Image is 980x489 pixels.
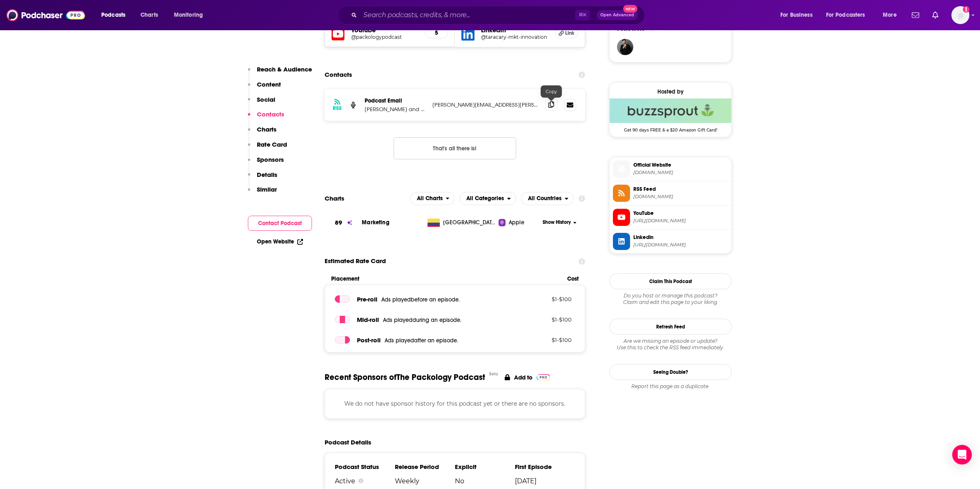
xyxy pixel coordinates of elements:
[257,65,312,73] p: Reach & Audience
[826,9,865,21] span: For Podcasters
[257,80,281,88] p: Content
[623,5,638,13] span: New
[351,34,419,40] a: @packologypodcast
[613,185,728,202] a: RSS Feed[DOMAIN_NAME]
[821,9,877,22] button: open menu
[248,185,277,201] button: Similar
[963,6,969,13] svg: Add a profile image
[248,110,284,125] button: Contacts
[609,383,732,390] div: Report this page as a duplicate.
[362,219,389,226] a: Marketing
[325,212,362,234] a: 89
[365,97,426,104] p: Podcast Email
[443,219,496,227] span: Colombia
[609,293,732,306] div: Claim and edit this page to your liking.
[168,9,214,22] button: open menu
[537,374,550,380] img: Pro Logo
[257,185,277,193] p: Similar
[335,477,395,485] div: Active
[481,34,549,40] a: @taracary-mkt-innovation
[135,9,163,22] a: Charts
[335,399,575,408] p: We do not have sponsor history for this podcast yet or there are no sponsors.
[952,445,972,464] div: Open Intercom Messenger
[424,219,499,227] a: [GEOGRAPHIC_DATA]
[519,296,572,302] p: $ 1 - $ 100
[383,317,461,324] span: Ads played during an episode .
[432,29,441,36] h5: 5
[521,192,574,205] button: open menu
[395,463,455,471] h3: Release Period
[333,105,342,112] h3: RSS
[515,463,575,471] h3: First Episode
[613,209,728,226] a: YouTube[URL][DOMAIN_NAME]
[345,6,653,25] div: Search podcasts, credits, & more...
[951,6,969,24] img: User Profile
[519,316,572,323] p: $ 1 - $ 100
[455,477,515,485] span: No
[394,137,516,159] button: Nothing here.
[410,192,455,205] button: open menu
[357,316,379,324] span: Mid -roll
[613,233,728,250] a: Linkedin[URL][DOMAIN_NAME]
[459,192,516,205] h2: Categories
[499,219,540,227] a: Apple
[541,85,562,98] div: Copy
[609,364,732,380] a: Seeing Double?
[617,39,633,55] img: JohirMia
[331,275,560,282] span: Placement
[410,192,455,205] h2: Platforms
[929,8,942,22] a: Show notifications dropdown
[395,477,455,485] span: Weekly
[610,98,731,132] a: Buzzsprout Deal: Get 90 days FREE & a $20 Amazon Gift Card!
[565,30,575,36] span: Link
[597,10,638,20] button: Open AdvancedNew
[257,96,275,103] p: Social
[555,28,578,38] a: Link
[257,110,284,118] p: Contacts
[360,9,575,22] input: Search podcasts, credits, & more...
[459,192,516,205] button: open menu
[489,371,498,377] div: Beta
[101,9,125,21] span: Podcasts
[174,9,203,21] span: Monitoring
[514,374,532,381] p: Add to
[385,337,458,344] span: Ads played after an episode .
[325,372,485,382] span: Recent Sponsors of The Packology Podcast
[381,296,460,303] span: Ads played before an episode .
[528,196,561,201] span: All Countries
[257,171,277,179] p: Details
[248,156,284,171] button: Sponsors
[610,88,731,95] div: Hosted by
[951,6,969,24] span: Logged in as TeemsPR
[257,125,276,133] p: Charts
[248,216,312,231] button: Contact Podcast
[248,125,276,141] button: Charts
[521,192,574,205] h2: Countries
[633,234,728,241] span: Linkedin
[780,9,813,21] span: For Business
[335,463,395,471] h3: Podcast Status
[257,156,284,163] p: Sponsors
[600,13,634,17] span: Open Advanced
[515,477,575,485] span: [DATE]
[417,196,443,201] span: All Charts
[140,9,158,21] span: Charts
[567,275,579,282] span: Cost
[505,372,550,382] a: Add to
[248,80,281,96] button: Content
[775,9,823,22] button: open menu
[257,141,287,148] p: Rate Card
[613,161,728,178] a: Official Website[DOMAIN_NAME]
[325,67,352,83] h2: Contacts
[543,219,571,226] span: Show History
[7,7,85,23] img: Podchaser - Follow, Share and Rate Podcasts
[357,336,381,344] span: Post -roll
[633,185,728,193] span: RSS Feed
[883,9,897,21] span: More
[610,123,731,133] span: Get 90 days FREE & a $20 Amazon Gift Card!
[325,438,371,446] h2: Podcast Details
[325,194,344,202] h2: Charts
